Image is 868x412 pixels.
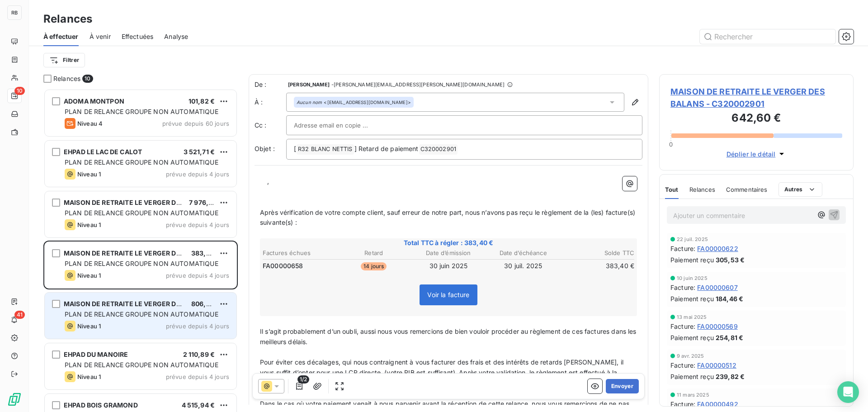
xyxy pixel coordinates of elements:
[189,97,215,105] span: 101,82 €
[670,399,695,409] span: Facture :
[486,261,560,271] td: 30 juil. 2025
[670,322,695,331] span: Facture :
[427,291,469,298] span: Voir la facture
[64,199,212,206] span: MAISON DE RETRAITE LE VERGER DES BALANS
[166,373,229,380] span: prévue depuis 4 jours
[122,32,154,41] span: Effectuées
[64,350,128,358] span: EHPAD DU MANOIRE
[716,333,743,342] span: 254,81 €
[166,221,229,228] span: prévue depuis 4 jours
[53,74,80,83] span: Relances
[670,360,695,370] span: Facture :
[677,314,707,320] span: 13 mai 2025
[697,283,738,292] span: FA00000607
[294,145,296,152] span: [
[606,379,639,393] button: Envoyer
[297,99,322,105] em: Aucun nom
[263,261,303,270] span: FA00000658
[182,401,215,409] span: 4 515,94 €
[670,372,714,381] span: Paiement reçu
[778,182,822,197] button: Autres
[297,144,354,155] span: R32 BLANC NETTIS
[65,361,218,369] span: PLAN DE RELANCE GROUPE NON AUTOMATIQUE
[162,120,229,127] span: prévue depuis 60 jours
[677,353,704,359] span: 9 avr. 2025
[486,248,560,258] th: Date d’échéance
[65,260,218,267] span: PLAN DE RELANCE GROUPE NON AUTOMATIQUE
[43,89,238,412] div: grid
[7,392,22,407] img: Logo LeanPay
[354,145,419,152] span: ] Retard de paiement
[77,322,101,330] span: Niveau 1
[77,272,101,279] span: Niveau 1
[670,244,695,253] span: Facture :
[419,144,458,155] span: C320002901
[64,401,138,409] span: EHPAD BOIS GRAMOND
[700,29,835,44] input: Rechercher
[14,311,25,319] span: 41
[677,275,708,281] span: 10 juin 2025
[65,310,218,318] span: PLAN DE RELANCE GROUPE NON AUTOMATIQUE
[726,149,776,159] span: Déplier le détail
[670,283,695,292] span: Facture :
[90,32,111,41] span: À venir
[294,118,391,132] input: Adresse email en copie ...
[411,261,485,271] td: 30 juin 2025
[184,148,215,156] span: 3 521,71 €
[43,11,92,27] h3: Relances
[677,237,708,242] span: 22 juil. 2025
[724,149,789,159] button: Déplier le détail
[65,209,218,217] span: PLAN DE RELANCE GROUPE NON AUTOMATIQUE
[64,300,212,308] span: MAISON DE RETRAITE LE VERGER DES BALANS
[697,360,736,370] span: FA00000512
[669,141,673,148] span: 0
[65,158,218,166] span: PLAN DE RELANCE GROUPE NON AUTOMATIQUE
[689,186,715,193] span: Relances
[331,82,505,87] span: - [PERSON_NAME][EMAIL_ADDRESS][PERSON_NAME][DOMAIN_NAME]
[64,97,124,105] span: ADOMA MONTPON
[297,375,309,384] span: 1/2
[166,170,229,178] span: prévue depuis 4 jours
[411,248,485,258] th: Date d’émission
[262,248,336,258] th: Factures échues
[43,32,79,41] span: À effectuer
[361,262,387,270] span: 14 jours
[697,244,738,253] span: FA00000622
[191,300,220,308] span: 806,99 €
[255,98,286,107] label: À :
[255,80,286,89] span: De :
[267,177,269,185] span: ,
[164,32,188,41] span: Analyse
[670,85,842,110] span: MAISON DE RETRAITE LE VERGER DES BALANS - C320002901
[261,238,636,247] span: Total TTC à régler : 383,40 €
[189,199,222,206] span: 7 976,21 €
[77,120,103,127] span: Niveau 4
[64,249,212,257] span: MAISON DE RETRAITE LE VERGER DES BALANS
[716,372,745,381] span: 239,82 €
[14,87,25,95] span: 10
[260,208,637,227] span: Après vérification de votre compte client, sauf erreur de notre part, nous n’avons pas reçu le rè...
[7,89,21,103] a: 10
[191,249,220,257] span: 383,40 €
[697,399,738,409] span: FA00000492
[670,110,842,128] h3: 642,60 €
[77,170,101,178] span: Niveau 1
[43,53,85,67] button: Filtrer
[697,322,738,331] span: FA00000569
[77,221,101,228] span: Niveau 1
[677,392,709,398] span: 11 mars 2025
[665,186,679,193] span: Tout
[82,75,93,83] span: 10
[561,261,635,271] td: 383,40 €
[183,350,215,358] span: 2 110,89 €
[65,108,218,115] span: PLAN DE RELANCE GROUPE NON AUTOMATIQUE
[288,82,330,87] span: [PERSON_NAME]
[64,148,142,156] span: EHPAD LE LAC DE CALOT
[255,145,275,152] span: Objet :
[716,255,745,265] span: 305,53 €
[260,358,625,387] span: Pour éviter ces décalages, qui nous contraignent à vous facturer des frais et des intérêts de ret...
[670,294,714,303] span: Paiement reçu
[561,248,635,258] th: Solde TTC
[337,248,410,258] th: Retard
[166,322,229,330] span: prévue depuis 4 jours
